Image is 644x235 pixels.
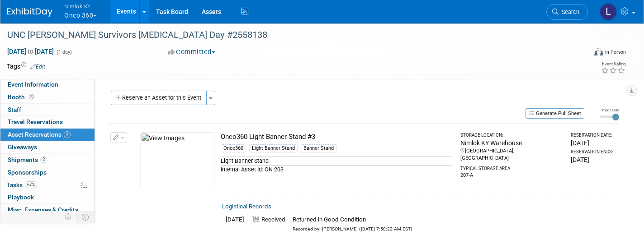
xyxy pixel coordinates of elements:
div: In-Person [605,49,626,55]
img: View Images [140,132,215,189]
a: Tasks67% [0,179,95,191]
div: Internal Asset Id: ON-203 [221,165,452,174]
span: 2 [40,156,47,163]
div: Returned in Good Condition [293,216,412,224]
span: 67% [25,181,37,188]
a: Giveaways [0,141,95,153]
div: Onco360 [221,144,246,152]
a: Shipments2 [0,154,95,166]
td: Personalize Event Tab Strip [61,211,76,223]
span: to [26,48,35,55]
div: [DATE] [571,138,616,147]
div: Reservation Ends: [571,149,616,155]
div: 207-A [460,172,563,179]
div: Nimlok KY Warehouse [460,138,563,147]
a: Logistical Records [222,203,271,210]
a: Sponsorships [0,166,95,179]
span: Tasks [7,181,37,189]
span: Travel Reservations [8,118,63,125]
img: Luc Schaefer [600,3,617,20]
div: [DATE] [571,155,616,164]
div: Recorded by: [PERSON_NAME] ([DATE] 7:58:22 AM EST) [293,224,412,233]
a: Misc. Expenses & Credits [0,204,95,216]
a: Booth [0,91,95,103]
td: Received [248,214,289,235]
span: Event Information [8,81,58,88]
span: Asset Reservations [8,131,71,138]
span: (1 day) [56,49,72,55]
span: Booth [8,93,36,101]
td: [DATE] [222,214,248,235]
a: Travel Reservations [0,116,95,128]
div: Storage Location: [460,132,563,138]
span: Giveaways [8,143,37,151]
span: Booth not reserved yet [27,93,36,100]
div: UNC [PERSON_NAME] Survivors [MEDICAL_DATA] Day #2558138 [4,27,573,43]
a: Playbook [0,191,95,203]
img: Format-Inperson.png [594,48,603,55]
div: [GEOGRAPHIC_DATA], [GEOGRAPHIC_DATA] [460,147,563,162]
td: Toggle Event Tabs [76,211,95,223]
span: Sponsorships [8,169,47,176]
div: Reservation Date: [571,132,616,138]
span: Playbook [8,194,34,201]
div: Event Rating [601,62,625,66]
div: Image Size [600,107,619,113]
button: Reserve an Asset for this Event [111,91,207,105]
span: 2 [64,131,71,138]
img: ExhibitDay [7,8,52,17]
div: Banner Stand [301,144,336,152]
a: Asset Reservations2 [0,129,95,141]
button: Committed [165,47,219,57]
span: Shipments [8,156,47,163]
a: Search [546,4,588,20]
a: Staff [0,104,95,116]
span: Staff [8,106,21,113]
div: Light Banner Stand [249,144,298,152]
span: [DATE] [DATE] [7,47,54,55]
button: Generate Pull Sheet [526,108,584,119]
span: Misc. Expenses & Credits [8,206,78,213]
a: Edit [30,64,45,70]
td: Tags [7,62,45,71]
div: Onco360 Light Banner Stand #3 [221,132,452,142]
a: Event Information [0,78,95,91]
div: Typical Storage Area: [460,162,563,172]
span: Search [559,9,579,15]
div: Event Format [534,47,626,60]
span: Nimlok KY [64,1,97,11]
div: Light Banner Stand [221,157,452,165]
